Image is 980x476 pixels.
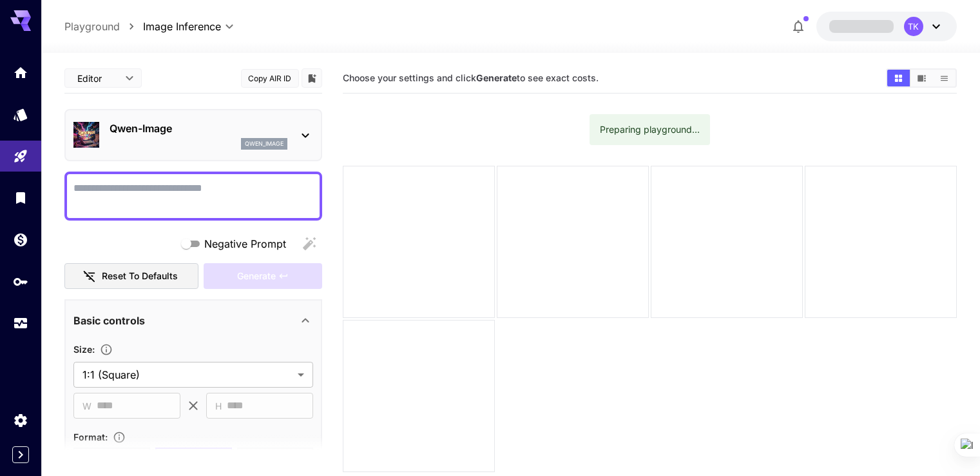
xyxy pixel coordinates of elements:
button: Expand sidebar [12,446,29,463]
div: Settings [13,412,28,428]
div: TK [904,17,923,36]
button: Show images in grid view [887,70,910,86]
div: Qwen-Imageqwen_image [73,115,313,155]
button: Choose the file format for the output image. [108,431,131,444]
button: Show images in video view [910,70,933,86]
span: Image Inference [143,19,221,34]
div: API Keys [13,273,28,290]
span: Choose your settings and click to see exact costs. [343,72,599,83]
div: Models [13,106,28,123]
a: Playground [64,19,120,34]
div: Library [13,190,28,206]
button: TK [816,12,957,41]
nav: breadcrumb [64,19,143,34]
p: qwen_image [245,139,283,148]
span: H [215,399,222,413]
button: Show images in list view [933,70,956,86]
div: Basic controls [73,305,313,336]
button: Adjust the dimensions of the generated image by specifying its width and height in pixels, or sel... [95,343,118,356]
span: Negative Prompt [204,236,286,252]
div: Usage [13,315,28,332]
span: Editor [77,72,117,85]
b: Generate [476,72,517,83]
button: Reset to defaults [64,263,198,290]
div: Wallet [13,232,28,248]
span: 1:1 (Square) [82,367,293,382]
p: Basic controls [73,313,145,328]
button: Copy AIR ID [241,69,299,88]
span: Size : [73,344,95,355]
p: Qwen-Image [110,121,287,136]
div: Show images in grid viewShow images in video viewShow images in list view [886,68,957,88]
button: Add to library [306,70,318,86]
div: Preparing playground... [600,118,700,141]
div: Home [13,64,28,81]
span: Format : [73,431,108,442]
span: W [82,399,91,413]
div: Playground [13,148,28,164]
